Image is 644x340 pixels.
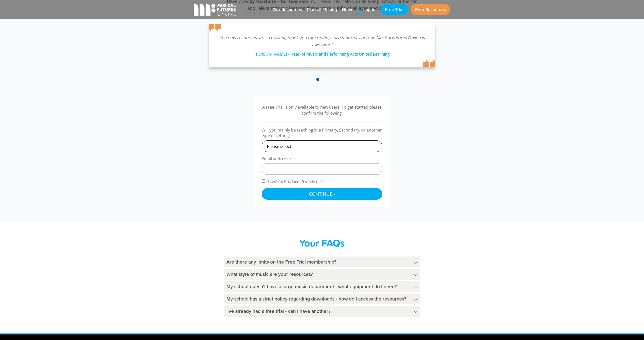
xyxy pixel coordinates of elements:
h4: I've already had a free trial - can I have another? [224,306,420,317]
p: The new resources are so brilliant, thank you for creating such fantastic content. Musical Future... [219,34,425,48]
h4: Are there any limits on the Free Trial membership? [224,257,420,267]
label: Will you mainly be teaching in a Primary, Secondary, or another type of setting? [262,127,382,140]
a: Free Resources [411,4,450,15]
h4: What style of music are your resources? [224,269,420,280]
p: A Free Trial is only available to new users. To get started please confirm the following: [262,104,382,116]
span: News [342,6,353,13]
div: [PERSON_NAME] - Head of Music and Performing Arts United Learning [219,48,425,57]
button: Continue › [262,188,382,200]
span: Plans & Pricing [307,6,337,13]
h4: My school has a strict policy regarding downloads - how do I access the resources? [224,293,420,304]
input: I confirm that I am 18 or older* [262,179,265,183]
span: Our Resources [273,6,302,13]
h4: My school doesn't have a large music department - what equipment do I need? [224,281,420,292]
label: Email address [262,156,382,163]
h2: Your FAQs [224,237,420,249]
a: Free Trial [380,4,408,15]
span: I confirm that I am 18 or older [267,179,324,184]
span: Log in [363,6,375,13]
span: Continue › [309,191,335,197]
